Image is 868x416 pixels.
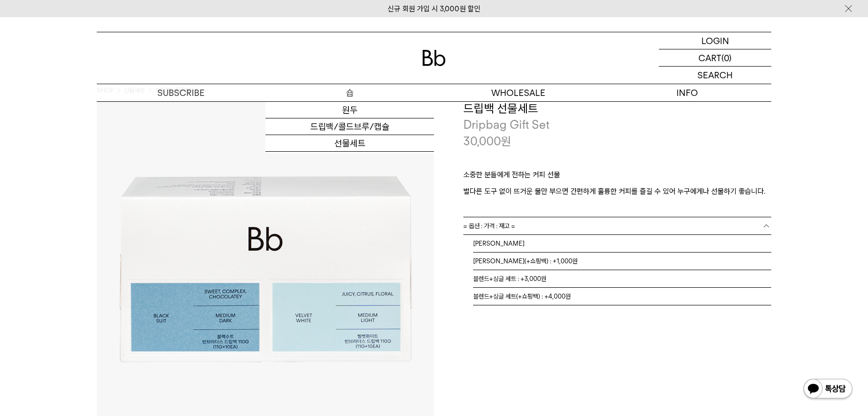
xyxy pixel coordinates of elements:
[463,185,771,197] p: 별다른 도구 없이 뜨거운 물만 부으면 간편하게 훌륭한 커피를 즐길 수 있어 누구에게나 선물하기 좋습니다.
[659,32,771,49] a: LOGIN
[473,288,771,305] li: 블렌드+싱글 세트(+쇼핑백) : +4,000원
[265,84,434,101] a: 숍
[473,270,771,288] li: 블렌드+싱글 세트 : +3,000원
[701,32,729,49] p: LOGIN
[388,4,480,13] a: 신규 회원 가입 시 3,000원 할인
[698,49,721,66] p: CART
[473,235,771,253] li: [PERSON_NAME]
[659,49,771,67] a: CART (0)
[463,133,511,150] p: 30,000
[803,378,853,401] img: 카카오톡 채널 1:1 채팅 버튼
[473,253,771,270] li: [PERSON_NAME](+쇼핑백) : +1,000원
[265,135,434,152] a: 선물세트
[265,118,434,135] a: 드립백/콜드브루/캡슐
[463,217,515,234] span: = 옵션 : 가격 : 재고 =
[463,116,771,133] p: Dripbag Gift Set
[501,134,511,148] span: 원
[265,102,434,118] a: 원두
[422,50,446,66] img: 로고
[721,49,732,66] p: (0)
[463,100,771,117] h3: 드립백 선물세트
[463,169,771,185] p: 소중한 분들에게 전하는 커피 선물
[603,84,771,101] p: INFO
[697,67,733,84] p: SEARCH
[97,84,265,101] a: SUBSCRIBE
[265,152,434,168] a: 커피용품
[434,84,603,101] p: WHOLESALE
